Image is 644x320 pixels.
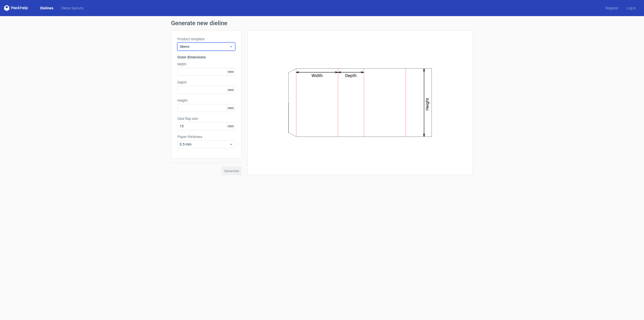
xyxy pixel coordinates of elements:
a: Diecut layouts [57,6,88,11]
text: Height [425,98,430,111]
a: Log in [622,6,640,11]
span: mm [226,68,235,76]
a: Register [601,6,622,11]
span: mm [226,122,235,130]
span: Sleeve [180,44,229,49]
text: Depth [345,73,357,78]
span: mm [226,104,235,112]
label: Product template [177,37,235,42]
label: Width [177,62,235,67]
label: Glue flap size [177,116,235,121]
label: Height [177,98,235,103]
text: Width [312,73,323,78]
label: Depth [177,80,235,85]
span: 0.5 mm [180,142,229,147]
a: Dielines [36,6,57,11]
label: Paper thickness [177,134,235,139]
span: mm [226,86,235,94]
h3: Outer dimensions [177,55,235,60]
h1: Generate new dieline [171,20,473,26]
